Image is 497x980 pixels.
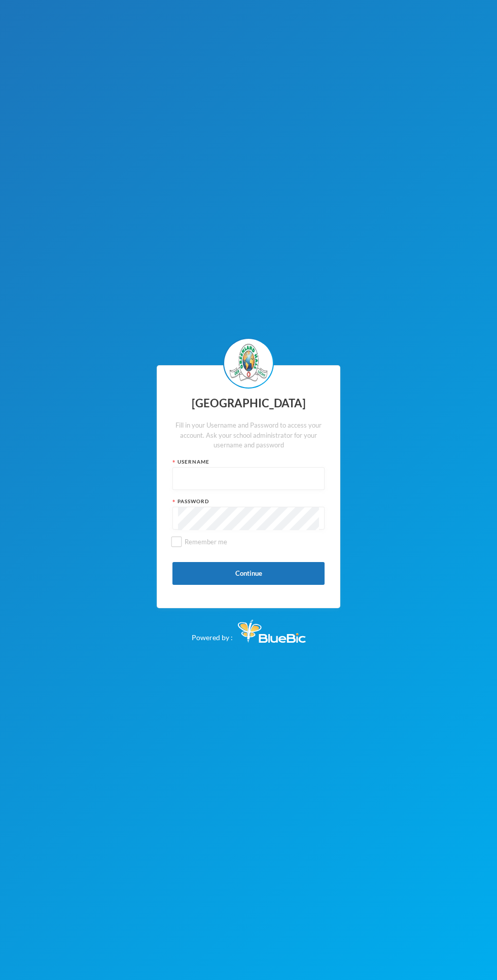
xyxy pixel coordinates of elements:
[172,498,325,505] div: Password
[181,538,231,546] span: Remember me
[172,458,325,466] div: Username
[192,615,306,643] div: Powered by :
[172,421,325,450] div: Fill in your Username and Password to access your account. Ask your school administrator for your...
[172,562,325,585] button: Continue
[172,394,325,413] div: [GEOGRAPHIC_DATA]
[238,620,306,643] img: Bluebic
